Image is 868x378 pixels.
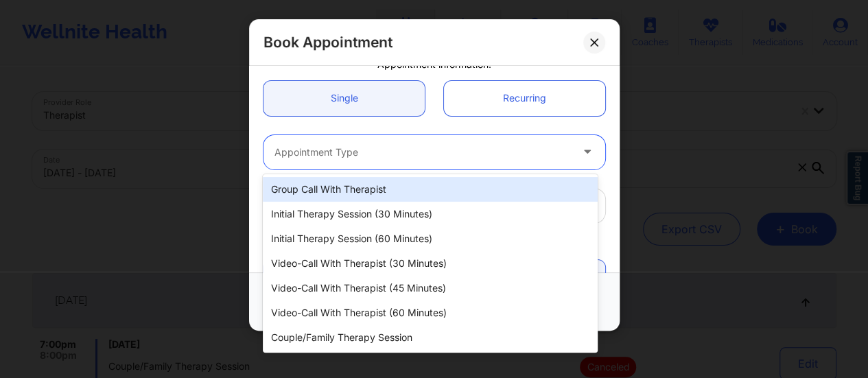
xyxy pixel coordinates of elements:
[263,325,598,350] div: Couple/Family Therapy Session
[444,81,605,116] a: Recurring
[254,237,615,251] div: Patient information:
[263,81,425,116] a: Single
[263,226,598,251] div: Initial Therapy Session (60 minutes)
[263,202,598,226] div: Initial Therapy Session (30 minutes)
[263,251,598,276] div: Video-Call with Therapist (30 minutes)
[263,177,598,202] div: Group Call with Therapist
[263,300,598,325] div: Video-Call with Therapist (60 minutes)
[263,33,392,51] h2: Book Appointment
[263,276,598,300] div: Video-Call with Therapist (45 minutes)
